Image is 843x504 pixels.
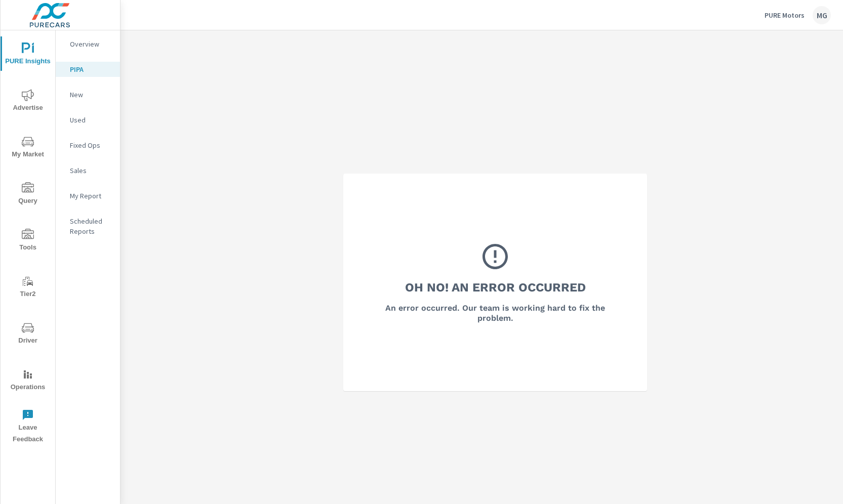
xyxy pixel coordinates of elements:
[70,191,112,201] p: My Report
[4,368,52,393] span: Operations
[56,87,120,102] div: New
[4,322,52,347] span: Driver
[56,112,120,128] div: Used
[4,275,52,300] span: Tier2
[4,89,52,114] span: Advertise
[70,90,112,100] p: New
[70,140,112,150] p: Fixed Ops
[70,64,112,74] p: PIPA
[813,6,831,24] div: MG
[765,11,805,20] p: PURE Motors
[70,115,112,125] p: Used
[70,216,112,236] p: Scheduled Reports
[70,39,112,49] p: Overview
[4,229,52,254] span: Tools
[4,409,52,445] span: Leave Feedback
[4,136,52,160] span: My Market
[371,303,620,323] h6: An error occurred. Our team is working hard to fix the problem.
[56,163,120,178] div: Sales
[56,36,120,52] div: Overview
[56,62,120,77] div: PIPA
[405,279,586,296] h3: Oh No! An Error Occurred
[56,188,120,203] div: My Report
[1,30,55,449] div: nav menu
[4,43,52,67] span: PURE Insights
[70,165,112,176] p: Sales
[4,182,52,207] span: Query
[56,214,120,239] div: Scheduled Reports
[56,138,120,153] div: Fixed Ops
